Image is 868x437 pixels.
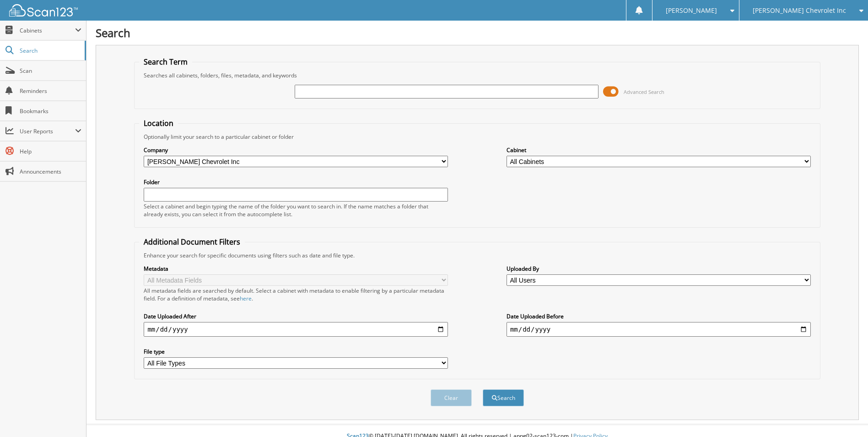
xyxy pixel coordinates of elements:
[20,27,75,34] span: Cabinets
[96,25,859,40] h1: Search
[666,8,717,13] span: [PERSON_NAME]
[144,178,448,186] label: Folder
[507,146,811,154] label: Cabinet
[139,57,192,67] legend: Search Term
[139,251,815,259] div: Enhance your search for specific documents using filters such as date and file type.
[144,202,448,218] div: Select a cabinet and begin typing the name of the folder you want to search in. If the name match...
[507,322,811,337] input: end
[9,4,78,16] img: scan123-logo-white.svg
[139,133,815,141] div: Optionally limit your search to a particular cabinet or folder
[144,146,448,154] label: Company
[144,287,448,302] div: All metadata fields are searched by default. Select a cabinet with metadata to enable filtering b...
[139,118,178,128] legend: Location
[483,389,524,406] button: Search
[20,147,81,155] span: Help
[144,348,448,355] label: File type
[20,87,81,95] span: Reminders
[753,8,846,13] span: [PERSON_NAME] Chevrolet Inc
[20,168,81,175] span: Announcements
[507,312,811,320] label: Date Uploaded Before
[624,88,664,95] span: Advanced Search
[20,107,81,115] span: Bookmarks
[144,322,448,337] input: start
[139,237,245,247] legend: Additional Document Filters
[144,265,448,273] label: Metadata
[139,71,815,79] div: Searches all cabinets, folders, files, metadata, and keywords
[20,47,80,55] span: Search
[144,312,448,320] label: Date Uploaded After
[20,127,75,135] span: User Reports
[431,389,472,406] button: Clear
[20,67,81,75] span: Scan
[240,295,252,302] a: here
[507,265,811,273] label: Uploaded By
